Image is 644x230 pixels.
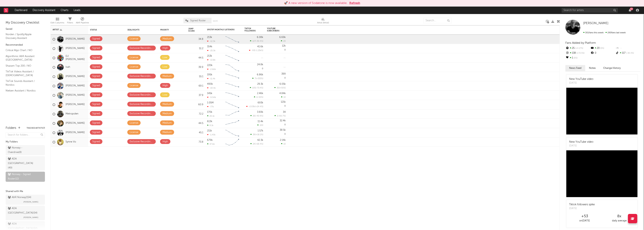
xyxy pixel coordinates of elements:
div: 44.5 [188,56,203,60]
span: 1 [277,115,278,117]
div: Filters [67,21,73,25]
div: Artist (Artist) [317,21,329,25]
div: Signed [92,93,100,97]
a: ADA [GEOGRAPHIC_DATA](54)[PERSON_NAME] [6,206,45,220]
svg: Chart title [224,109,241,119]
div: 6.86k [257,73,263,76]
span: 105 [252,87,256,89]
div: 39.9 [188,65,203,70]
div: -11.4k [207,77,215,80]
div: 25 [565,46,590,51]
div: 44.5 [188,121,203,126]
a: TikTok Sounds Assistant / Nordics [6,79,41,87]
span: +24.4 % [255,106,263,108]
svg: Chart title [224,35,241,44]
svg: Chart title [224,44,241,53]
div: 220k [207,64,212,67]
div: License [130,130,138,135]
div: 37.9 [188,93,203,98]
div: 0 [267,128,286,137]
button: Change History [599,65,625,71]
input: Search for artists [562,8,618,13]
div: 145k [207,92,212,95]
div: Signed [92,37,100,41]
span: 301 fans this week [583,32,604,34]
div: 0 [267,119,286,128]
div: 24.8k [257,63,263,66]
span: -73.4 % [256,87,263,89]
div: Signed [92,55,100,60]
a: Norway - Signed Roster(12) [6,172,45,182]
div: on [DATE] [567,219,602,223]
div: 37.6k [207,143,215,145]
span: -93 [251,50,255,52]
div: 51.2 [188,46,203,51]
div: YouTube Subscribers [267,27,280,32]
div: ( ) [274,115,286,117]
div: Exclusive Recording Agreement [130,102,153,107]
div: 6.05k [280,83,286,85]
div: Signed [92,83,100,88]
div: ADA [GEOGRAPHIC_DATA] ( 49 ) [8,157,34,170]
div: +53 [567,214,602,219]
span: 24 [253,143,255,145]
svg: Chart title [224,81,241,91]
div: Status [90,29,114,31]
div: 0 [590,51,615,56]
div: 0 [267,72,286,81]
div: 34 [283,111,286,113]
a: Norden / Spotify/Apple Discovery Assistant [6,32,41,40]
a: Metropolen [66,112,78,116]
div: 490k [207,83,213,85]
span: 1 [256,96,257,98]
div: High [162,46,168,50]
div: 38.5k [280,129,286,131]
a: Leads [71,7,83,14]
div: 29.3k [257,83,263,85]
div: 4.84k [279,92,286,95]
div: Shared with Me [6,189,45,194]
div: My Folders [6,140,45,144]
div: 8 x [602,214,637,219]
div: daily average [602,219,637,223]
div: Filters [67,16,73,27]
div: Norway - Overdrive ( 8 ) [8,146,34,155]
div: 693k [258,102,263,104]
svg: Chart title [224,53,241,63]
div: 42.3k [257,139,263,141]
a: Nielsen Assistant / Nordics [6,89,41,93]
div: -2.66k [207,68,216,70]
a: [PERSON_NAME] [66,131,85,134]
span: 30 [277,87,279,89]
button: News Feed [565,65,585,71]
span: -40.9 % [256,115,263,117]
a: [PERSON_NAME] [66,103,85,106]
div: TikTok Followers [244,27,258,32]
div: 45.1 [188,131,203,135]
div: 11.4k [258,120,263,123]
div: Medium [162,111,172,116]
div: Signed [92,111,100,116]
div: 1 [565,56,590,60]
div: -19.4k [207,87,216,89]
a: Critical Algo Chart / NO [6,48,41,52]
div: Signed [92,46,100,50]
button: Tracked Artists(7) [27,127,45,129]
a: DJ [PERSON_NAME] [66,55,86,61]
div: Low [162,65,167,69]
span: 117 [252,40,255,42]
a: Norway - Overdrive(8) [6,145,45,155]
svg: Chart title [224,128,241,137]
span: 10 [283,96,286,98]
div: 399 [281,73,286,75]
a: [PERSON_NAME] [66,47,85,50]
svg: Chart title [224,137,241,147]
div: 2.46k [257,92,263,95]
div: ( ) [249,49,263,52]
div: 211k [207,130,212,132]
a: [PERSON_NAME] [66,84,85,88]
div: 32.4k [280,119,286,122]
div: [DATE] [569,81,593,85]
span: [PERSON_NAME] [23,200,38,204]
div: -25.5k [207,49,215,52]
